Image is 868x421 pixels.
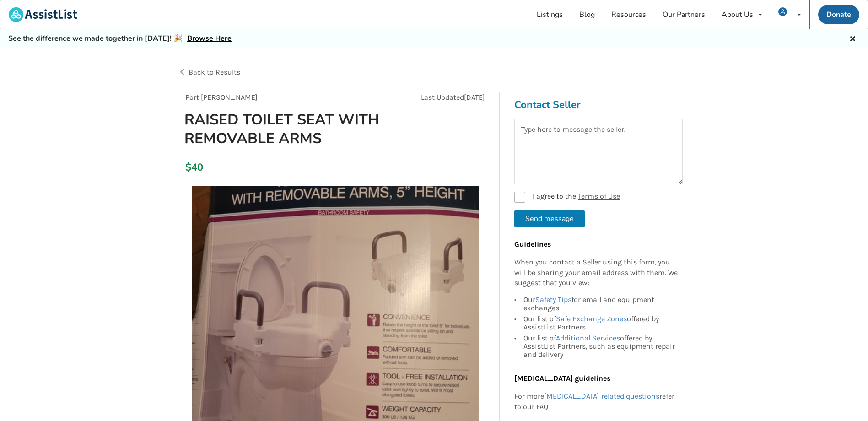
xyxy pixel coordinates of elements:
a: Donate [818,5,859,24]
div: $40 [185,161,190,174]
p: For more refer to our FAQ [514,391,678,412]
a: Listings [528,0,571,29]
div: Our list of offered by AssistList Partners, such as equipment repair and delivery [523,333,678,359]
b: Guidelines [514,240,551,248]
h1: RAISED TOILET SEAT WITH REMOVABLE ARMS [177,110,394,148]
a: Blog [571,0,603,29]
a: Terms of Use [578,192,620,200]
span: [DATE] [464,93,485,102]
div: Our list of offered by AssistList Partners [523,313,678,333]
div: About Us [722,11,753,18]
p: When you contact a Seller using this form, you will be sharing your email address with them. We s... [514,257,678,289]
a: Browse Here [187,33,232,43]
label: I agree to the [514,192,620,203]
h5: See the difference we made together in [DATE]! 🎉 [8,34,232,43]
div: Our for email and equipment exchanges [523,296,678,313]
a: [MEDICAL_DATA] related questions [544,392,659,400]
b: [MEDICAL_DATA] guidelines [514,374,610,383]
a: Additional Services [556,334,620,342]
a: Safety Tips [535,295,571,304]
span: Last Updated [421,93,464,102]
img: assistlist-logo [9,7,77,22]
span: Back to Results [189,68,240,76]
a: Our Partners [654,0,713,29]
a: Resources [603,0,654,29]
span: Port [PERSON_NAME] [185,93,258,102]
img: user icon [778,7,787,16]
h3: Contact Seller [514,98,683,111]
a: Safe Exchange Zones [556,314,627,323]
button: Send message [514,210,585,227]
